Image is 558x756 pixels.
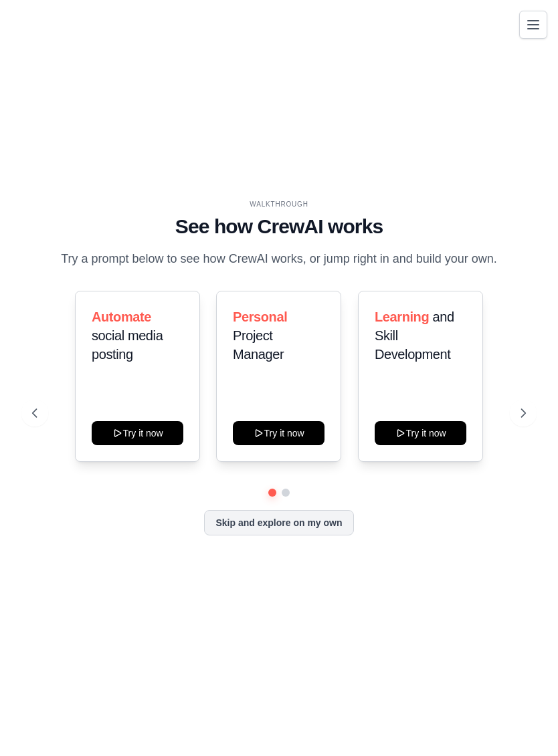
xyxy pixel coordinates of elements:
button: Try it now [375,421,466,445]
span: and Skill Development [375,309,454,362]
span: Personal [233,309,287,324]
button: Try it now [233,421,324,445]
button: Skip and explore on my own [204,510,353,535]
h1: See how CrewAI works [32,215,526,239]
span: social media posting [92,328,163,362]
span: Learning [375,309,429,324]
button: Toggle navigation [519,11,547,39]
span: Project Manager [233,328,284,362]
div: WALKTHROUGH [32,199,526,209]
span: Automate [92,309,151,324]
p: Try a prompt below to see how CrewAI works, or jump right in and build your own. [54,249,504,269]
button: Try it now [92,421,183,445]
